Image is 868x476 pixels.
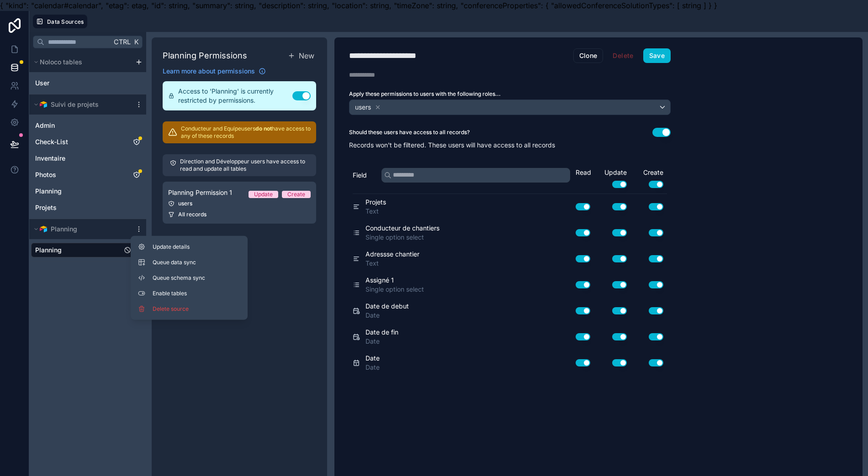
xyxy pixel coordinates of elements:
[254,191,273,198] div: Update
[180,158,309,173] p: Direction and Développeur users have access to read and update all tables
[365,198,386,207] span: Projets
[35,203,122,212] a: Projets
[153,305,218,313] span: Delete source
[35,246,122,255] a: Planning
[178,211,206,218] span: All records
[31,98,132,111] button: Airtable LogoSuivi de projets
[163,67,266,76] a: Learn more about permissions
[163,67,255,76] span: Learn more about permissions
[365,311,409,320] span: Date
[365,250,419,259] span: Adressse chantier
[113,36,132,47] span: Ctrl
[31,151,144,166] div: Inventaire
[153,290,240,297] span: Enable tables
[35,78,113,88] a: User
[35,121,122,130] a: Admin
[168,200,311,207] div: users
[163,49,247,62] h1: Planning Permissions
[35,187,62,196] span: Planning
[365,363,380,372] span: Date
[168,188,232,197] span: Planning Permission 1
[35,137,122,146] a: Check-List
[576,168,594,177] div: Read
[153,243,240,251] span: Update details
[365,276,424,285] span: Assigné 1
[35,154,122,163] a: Inventaire
[31,243,144,257] div: Planning
[31,135,144,149] div: Check-List
[35,78,49,88] span: User
[153,274,218,282] span: Queue schema sync
[365,328,398,337] span: Date de fin
[35,137,68,146] span: Check-List
[35,246,62,255] span: Planning
[33,15,87,28] button: Data Sources
[349,129,470,136] label: Should these users have access to all records?
[31,56,132,68] button: Noloco tables
[365,233,439,242] span: Single option select
[349,141,671,150] p: Records won't be filtered. These users will have access to all records
[594,168,630,188] div: Update
[31,76,144,90] div: User
[365,354,380,363] span: Date
[153,259,218,266] span: Queue data sync
[163,182,316,224] a: Planning Permission 1UpdateCreateusersAll records
[31,200,144,215] div: Projets
[299,50,314,61] span: New
[349,90,671,98] label: Apply these permissions to users with the following roles...
[35,187,122,196] a: Planning
[35,203,57,212] span: Projets
[51,225,77,234] span: Planning
[47,18,84,25] span: Data Sources
[134,240,244,254] button: Update details
[35,170,122,179] a: Photos
[178,87,292,105] span: Access to 'Planning' is currently restricted by permissions.
[353,171,367,180] span: Field
[31,118,144,133] div: Admin
[35,154,65,163] span: Inventaire
[40,225,47,233] img: Airtable Logo
[630,168,667,188] div: Create
[40,58,82,67] span: Noloco tables
[573,48,603,63] button: Clone
[365,337,398,346] span: Date
[134,286,244,301] button: Enable tables
[355,103,371,112] span: users
[643,48,671,63] button: Save
[365,207,386,216] span: Text
[365,285,424,294] span: Single option select
[31,223,132,235] button: Airtable LogoPlanning
[349,99,671,115] button: users
[365,224,439,233] span: Conducteur de chantiers
[365,302,409,311] span: Date de debut
[134,271,244,285] button: Queue schema sync
[51,100,99,109] span: Suivi de projets
[286,48,316,63] button: New
[31,184,144,199] div: Planning
[287,191,305,198] div: Create
[134,302,244,316] button: Delete source
[40,101,47,108] img: Airtable Logo
[255,125,272,132] strong: do not
[133,39,139,45] span: K
[35,121,55,130] span: Admin
[31,167,144,182] div: Photos
[181,125,311,140] p: Conducteur and Equipe users have access to any of these records
[365,259,419,268] span: Text
[134,255,244,270] button: Queue data sync
[35,170,56,179] span: Photos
